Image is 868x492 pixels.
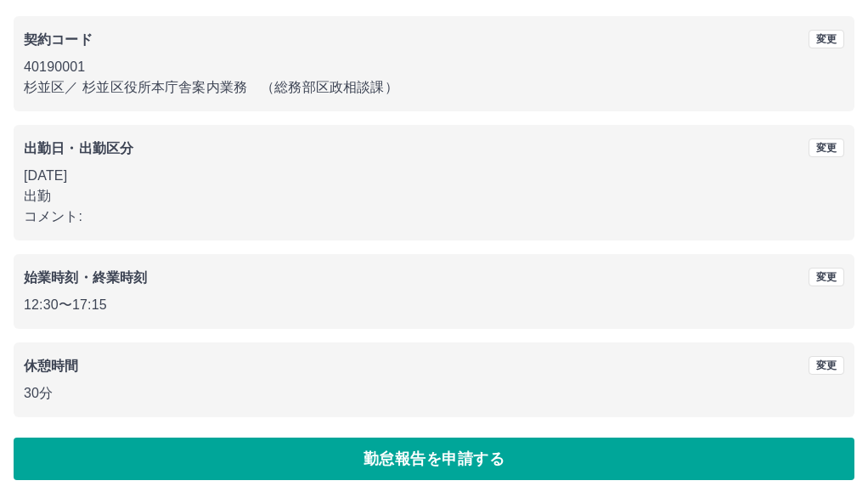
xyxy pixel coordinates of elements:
p: [DATE] [24,166,844,186]
p: コメント: [24,206,844,227]
b: 出勤日・出勤区分 [24,141,133,156]
button: 変更 [809,268,844,286]
b: 休憩時間 [24,359,79,373]
p: 出勤 [24,186,844,206]
button: 勤怠報告を申請する [14,438,854,480]
button: 変更 [809,139,844,157]
b: 始業時刻・終業時刻 [24,270,147,285]
p: 杉並区 ／ 杉並区役所本庁舎案内業務 （総務部区政相談課） [24,77,844,98]
b: 契約コード [24,32,93,47]
p: 40190001 [24,57,844,77]
p: 12:30 〜 17:15 [24,295,844,315]
button: 変更 [809,356,844,375]
p: 30分 [24,383,844,404]
button: 変更 [809,30,844,48]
